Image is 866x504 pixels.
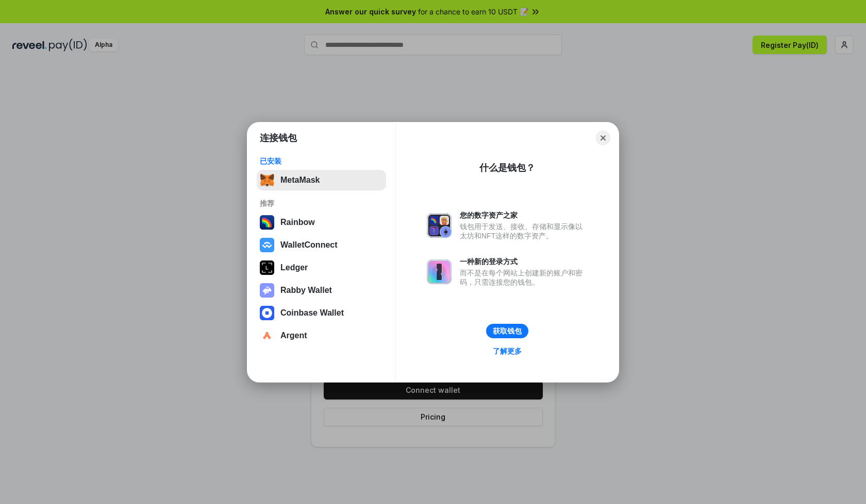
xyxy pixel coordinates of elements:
[280,240,338,250] div: WalletConnect
[257,170,386,190] button: MetaMask
[280,331,307,340] div: Argent
[479,162,535,174] div: 什么是钱包？
[257,280,386,301] button: Rabby Wallet
[260,260,274,275] img: svg+xml,%3Csvg%20xmlns%3D%22http%3A%2F%2Fwww.w3.org%2F2000%2Fsvg%22%20width%3D%2228%22%20height%3...
[487,344,528,358] a: 了解更多
[460,257,588,266] div: 一种新的登录方式
[257,257,386,278] button: Ledger
[493,346,522,356] div: 了解更多
[596,131,610,145] button: Close
[257,212,386,233] button: Rainbow
[260,173,274,187] img: svg+xml,%3Csvg%20fill%3D%22none%22%20height%3D%2233%22%20viewBox%3D%220%200%2035%2033%22%20width%...
[493,326,522,336] div: 获取钱包
[260,328,274,343] img: svg+xml,%3Csvg%20width%3D%2228%22%20height%3D%2228%22%20viewBox%3D%220%200%2028%2028%22%20fill%3D...
[260,132,297,144] h1: 连接钱包
[427,213,452,238] img: svg+xml,%3Csvg%20xmlns%3D%22http%3A%2F%2Fwww.w3.org%2F2000%2Fsvg%22%20fill%3D%22none%22%20viewBox...
[260,215,274,230] img: svg+xml,%3Csvg%20width%3D%22120%22%20height%3D%22120%22%20viewBox%3D%220%200%20120%20120%22%20fil...
[280,176,320,185] div: MetaMask
[260,306,274,320] img: svg+xml,%3Csvg%20width%3D%2228%22%20height%3D%2228%22%20viewBox%3D%220%200%2028%2028%22%20fill%3D...
[460,211,588,220] div: 您的数字资产之家
[280,218,315,227] div: Rainbow
[280,263,308,272] div: Ledger
[260,199,383,208] div: 推荐
[280,308,344,318] div: Coinbase Wallet
[257,303,386,323] button: Coinbase Wallet
[280,286,332,295] div: Rabby Wallet
[257,235,386,255] button: WalletConnect
[260,157,383,166] div: 已安装
[260,238,274,252] img: svg+xml,%3Csvg%20width%3D%2228%22%20height%3D%2228%22%20viewBox%3D%220%200%2028%2028%22%20fill%3D...
[460,268,588,287] div: 而不是在每个网站上创建新的账户和密码，只需连接您的钱包。
[257,325,386,346] button: Argent
[427,259,452,284] img: svg+xml,%3Csvg%20xmlns%3D%22http%3A%2F%2Fwww.w3.org%2F2000%2Fsvg%22%20fill%3D%22none%22%20viewBox...
[486,324,528,338] button: 获取钱包
[460,222,588,240] div: 钱包用于发送、接收、存储和显示像以太坊和NFT这样的数字资产。
[260,283,274,298] img: svg+xml,%3Csvg%20xmlns%3D%22http%3A%2F%2Fwww.w3.org%2F2000%2Fsvg%22%20fill%3D%22none%22%20viewBox...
